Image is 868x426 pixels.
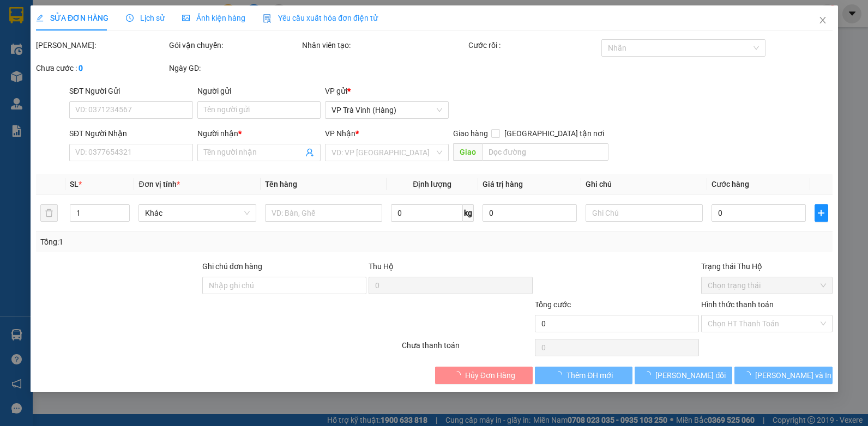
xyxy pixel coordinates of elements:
span: clock-circle [126,14,134,22]
button: [PERSON_NAME] đổi [635,367,732,384]
span: Tên hàng [264,180,297,188]
div: SĐT Người Nhận [69,127,193,139]
input: VD: Bàn, Ghế [264,204,382,222]
div: SĐT Người Gửi [69,85,193,97]
span: edit [36,14,44,22]
span: VP [PERSON_NAME] ([GEOGRAPHIC_DATA]) [4,47,110,68]
span: Cước hàng [712,180,749,188]
div: Người gửi [197,85,321,97]
span: Lịch sử [126,14,165,22]
span: 0906972493 - [4,69,94,80]
span: Khác [145,205,249,221]
button: delete [40,204,58,222]
div: Chưa thanh toán [401,339,534,358]
span: Đơn vị tính [138,180,179,188]
button: plus [815,204,828,222]
div: Ngày GD: [169,62,300,74]
label: Hình thức thanh toán [701,300,774,309]
b: 0 [79,64,83,72]
strong: BIÊN NHẬN GỬI HÀNG [37,6,126,16]
span: plus [815,209,827,217]
span: kg [463,204,474,222]
span: loading [743,371,755,379]
span: Giá trị hàng [483,180,523,188]
span: Giao [453,143,481,161]
div: Chưa cước : [36,62,167,74]
button: Close [807,5,837,36]
span: loading [643,371,655,379]
span: Chọn trạng thái [708,277,825,294]
span: VP Trà Vinh (Hàng) [331,102,442,118]
span: anh sang [58,69,94,80]
div: Nhân viên tạo: [302,39,466,51]
span: VP Nhận [325,129,355,138]
p: GỬI: [4,21,159,42]
span: GIAO: [4,81,26,92]
span: chị [PERSON_NAME] [4,21,147,42]
span: picture [182,14,190,22]
span: Tổng cước [535,300,571,309]
span: Giao hàng [453,129,487,138]
span: SỬA ĐƠN HÀNG [36,14,108,22]
div: Tổng: 1 [40,236,336,248]
div: Trạng thái Thu Hộ [701,260,832,272]
th: Ghi chú [581,174,707,195]
div: [PERSON_NAME]: [36,39,167,51]
div: Cước rồi : [468,39,599,51]
button: Hủy Đơn Hàng [435,367,533,384]
span: VP [PERSON_NAME] (Hàng) - [4,21,147,42]
span: user-add [305,148,314,157]
span: [PERSON_NAME] đổi [655,369,726,381]
span: close [818,16,827,25]
button: [PERSON_NAME] và In [734,367,832,384]
div: VP gửi [325,85,449,97]
span: Thu Hộ [369,262,394,271]
img: icon [263,14,272,23]
span: loading [554,371,566,379]
div: Gói vận chuyển: [169,39,300,51]
label: Ghi chú đơn hàng [202,262,262,271]
input: Ghi Chú [586,204,703,222]
button: Thêm ĐH mới [535,367,632,384]
span: loading [453,371,465,379]
span: Định lượng [413,180,451,188]
span: Hủy Đơn Hàng [465,369,515,381]
span: SL [70,180,79,188]
input: Dọc đường [481,143,608,161]
span: [GEOGRAPHIC_DATA] tận nơi [500,127,608,139]
span: [PERSON_NAME] và In [755,369,831,381]
p: NHẬN: [4,47,159,68]
input: Ghi chú đơn hàng [202,277,366,294]
span: Thêm ĐH mới [566,369,613,381]
span: Yêu cầu xuất hóa đơn điện tử [263,14,378,22]
div: Người nhận [197,127,321,139]
span: Ảnh kiện hàng [182,14,245,22]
